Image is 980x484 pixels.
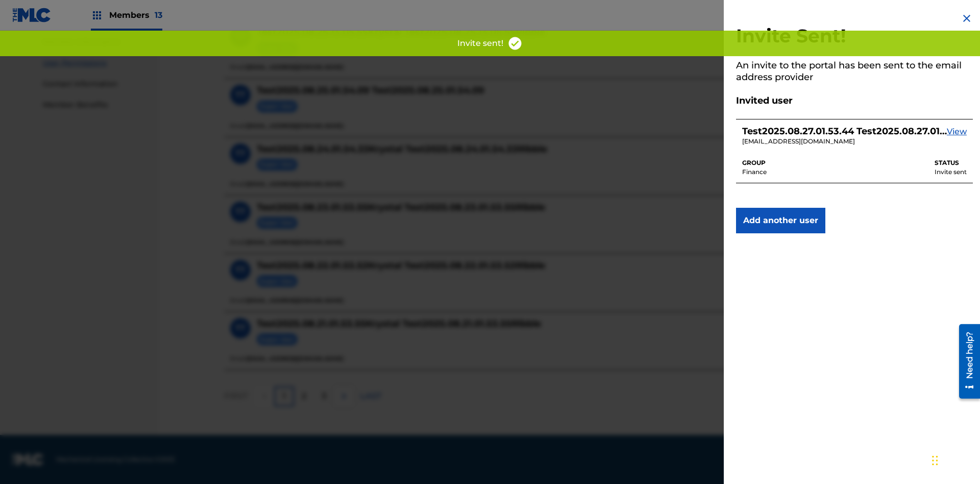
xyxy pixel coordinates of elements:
[935,167,967,177] p: Invite sent
[935,158,967,167] p: STATUS
[929,435,980,484] iframe: Chat Widget
[91,9,103,21] img: Top Rightsholders
[947,126,967,147] a: View
[951,320,980,404] iframe: Resource Center
[736,208,825,233] button: Add another user
[109,9,162,21] span: Members
[736,60,973,83] h5: An invite to the portal has been sent to the email address provider
[742,126,947,137] h5: Test2025.08.27.01.53.44 Test2025.08.27.01.53.44
[932,445,938,476] div: Drag
[12,8,52,22] img: MLC Logo
[507,36,523,51] img: access
[457,37,503,50] p: Invite sent!
[736,25,973,47] h2: Invite Sent!
[742,137,947,146] p: c3cac515-e555-426f-85f3-7db6dd53325d@mailslurp.biz
[736,95,973,107] h5: Invited user
[742,158,767,167] p: GROUP
[155,10,162,20] span: 13
[742,167,767,177] p: Finance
